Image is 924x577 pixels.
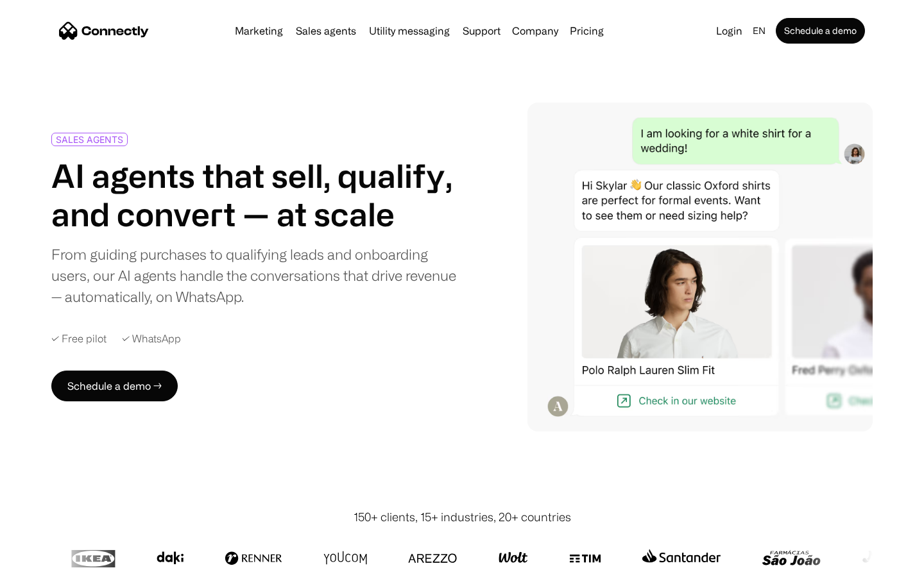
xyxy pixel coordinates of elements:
[512,22,558,40] div: Company
[122,333,181,345] div: ✓ WhatsApp
[51,156,457,233] h1: AI agents that sell, qualify, and convert — at scale
[13,553,77,573] aside: Language selected: English
[59,21,149,40] a: home
[565,26,609,36] a: Pricing
[458,26,506,36] a: Support
[711,22,748,40] a: Login
[26,555,77,573] ul: Language list
[354,508,571,526] div: 150+ clients, 15+ industries, 20+ countries
[508,22,562,40] div: Company
[230,26,288,36] a: Marketing
[51,371,178,401] a: Schedule a demo →
[753,22,766,40] div: en
[776,18,865,44] a: Schedule a demo
[51,244,457,307] div: From guiding purchases to qualifying leads and onboarding users, our AI agents handle the convers...
[364,26,455,36] a: Utility messaging
[56,135,123,144] div: SALES AGENTS
[51,333,107,345] div: ✓ Free pilot
[748,22,773,40] div: en
[291,26,361,36] a: Sales agents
